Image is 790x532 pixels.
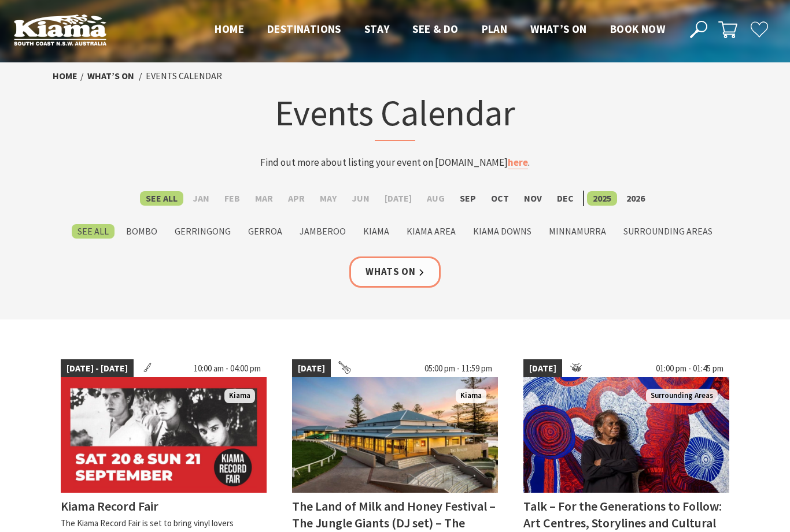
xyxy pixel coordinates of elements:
[224,389,255,403] span: Kiama
[203,20,677,39] nav: Main Menu
[421,191,451,206] label: Aug
[364,22,390,36] span: Stay
[621,191,651,206] label: 2026
[53,70,77,82] a: Home
[14,14,106,46] img: Kiama Logo
[543,224,612,239] label: Minnamurra
[61,359,134,378] span: [DATE] - [DATE]
[242,224,288,239] label: Gerroa
[188,359,267,378] span: 10:00 am - 04:00 pm
[61,498,158,514] h4: Kiama Record Fair
[87,70,134,82] a: What’s On
[168,90,622,141] h1: Events Calendar
[267,22,341,36] span: Destinations
[346,191,375,206] label: Jun
[618,224,718,239] label: Surrounding Areas
[523,359,562,378] span: [DATE]
[219,191,246,206] label: Feb
[140,191,183,206] label: See All
[551,191,579,206] label: Dec
[357,224,395,239] label: Kiama
[146,69,222,84] li: Events Calendar
[419,359,498,378] span: 05:00 pm - 11:59 pm
[72,224,115,239] label: See All
[349,256,441,287] a: Whats On
[587,191,617,206] label: 2025
[456,389,486,403] span: Kiama
[485,191,515,206] label: Oct
[168,155,622,170] p: Find out more about listing your event on [DOMAIN_NAME] .
[523,377,729,493] img: Betty Pumani Kuntiwa stands in front of her large scale painting
[314,191,342,206] label: May
[482,22,508,36] span: Plan
[215,22,244,36] span: Home
[518,191,548,206] label: Nov
[249,191,279,206] label: Mar
[379,191,418,206] label: [DATE]
[530,22,587,36] span: What’s On
[282,191,311,206] label: Apr
[169,224,237,239] label: Gerringong
[401,224,462,239] label: Kiama Area
[467,224,537,239] label: Kiama Downs
[292,377,498,493] img: Land of Milk an Honey Festival
[454,191,482,206] label: Sep
[294,224,352,239] label: Jamberoo
[646,389,718,403] span: Surrounding Areas
[292,359,331,378] span: [DATE]
[508,156,528,169] a: here
[412,22,458,36] span: See & Do
[187,191,215,206] label: Jan
[610,22,665,36] span: Book now
[120,224,163,239] label: Bombo
[650,359,729,378] span: 01:00 pm - 01:45 pm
